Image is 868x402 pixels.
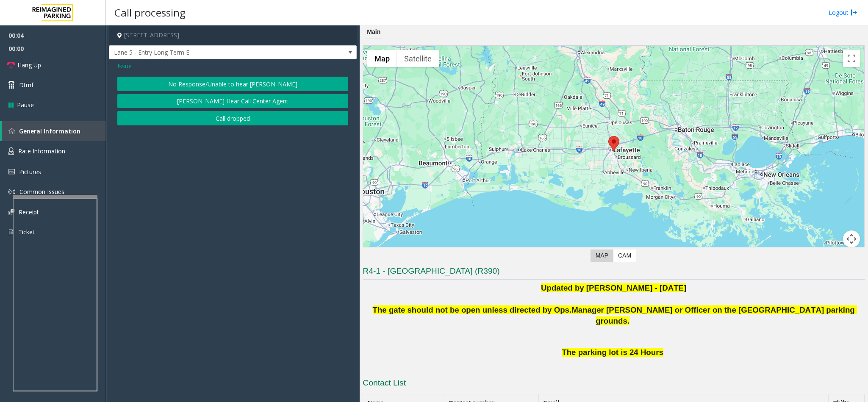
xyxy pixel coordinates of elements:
[591,250,613,262] label: Map
[541,283,686,292] span: Updated by [PERSON_NAME] - [DATE]
[8,169,15,175] img: 'icon'
[8,228,14,236] img: 'icon'
[19,80,33,89] span: Dtmf
[8,189,15,195] img: 'icon'
[8,209,14,215] img: 'icon'
[373,305,572,314] span: The gate should not be open unless directed by Ops.
[851,8,857,17] img: logout
[608,136,619,152] div: 200 Terminal Drive, Lafayette, LA
[19,188,64,196] span: Common Issues
[17,100,34,109] span: Pause
[843,50,860,67] button: Toggle fullscreen view
[117,61,132,70] span: Issue
[8,128,15,134] img: 'icon'
[117,94,348,108] button: [PERSON_NAME] Hear Call Center Agent
[365,25,383,39] div: Main
[19,168,41,176] span: Pictures
[17,61,41,69] span: Hang Up
[613,250,636,262] label: CAM
[829,8,857,17] a: Logout
[365,247,393,258] a: Open this area in Google Maps (opens a new window)
[117,77,348,91] button: No Response/Unable to hear [PERSON_NAME]
[562,348,663,357] span: The parking lot is 24 Hours
[397,50,439,67] button: Show satellite imagery
[363,266,865,280] h3: R4-1 - [GEOGRAPHIC_DATA] (R390)
[367,50,397,67] button: Show street map
[2,121,106,141] a: General Information
[109,25,357,45] h4: [STREET_ADDRESS]
[109,46,307,59] span: Lane 5 - Entry Long Term E
[117,111,348,125] button: Call dropped
[8,147,14,155] img: 'icon'
[363,377,865,391] h3: Contact List
[19,127,80,135] span: General Information
[365,247,393,258] img: Google
[843,230,860,247] button: Map camera controls
[110,2,190,23] h3: Call processing
[571,305,857,325] span: Manager [PERSON_NAME] or Officer on the [GEOGRAPHIC_DATA] parking grounds.
[18,147,65,155] span: Rate Information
